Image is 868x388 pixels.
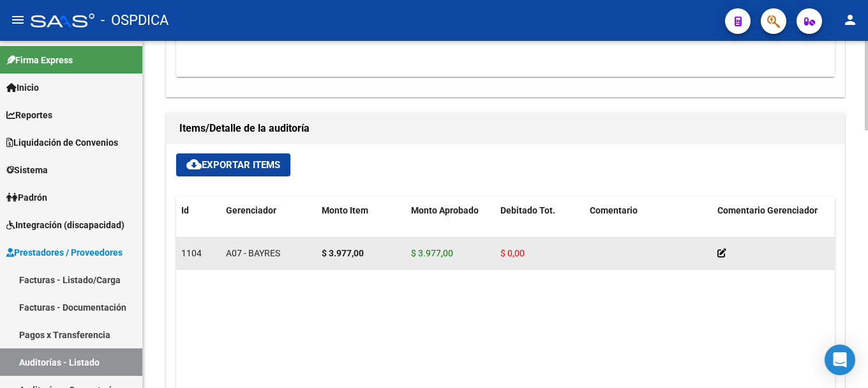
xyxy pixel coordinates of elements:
span: Debitado Tot. [500,205,555,215]
span: Sistema [6,163,48,177]
datatable-header-cell: Monto Aprobado [406,197,495,253]
span: Monto Item [322,205,368,215]
button: Exportar Items [176,153,290,176]
h1: Items/Detalle de la auditoría [179,118,832,139]
span: Monto Aprobado [411,205,479,215]
mat-icon: person [842,12,858,27]
span: Prestadores / Proveedores [6,245,123,260]
span: Reportes [6,108,52,122]
span: 1104 [181,248,202,258]
span: Id [181,205,189,215]
span: Padrón [6,190,47,205]
span: Integración (discapacidad) [6,218,124,232]
datatable-header-cell: Debitado Tot. [495,197,585,253]
span: Gerenciador [226,205,276,215]
mat-icon: menu [10,12,26,27]
span: Comentario [590,205,638,215]
span: A07 - BAYRES [226,248,280,258]
span: Inicio [6,81,39,95]
datatable-header-cell: Comentario [585,197,712,253]
datatable-header-cell: Monto Item [317,197,406,253]
span: Exportar Items [186,159,280,171]
div: Open Intercom Messenger [825,345,855,375]
span: $ 3.977,00 [411,248,453,258]
datatable-header-cell: Id [176,197,221,253]
span: Comentario Gerenciador [717,205,818,215]
strong: $ 3.977,00 [322,248,364,258]
span: Liquidación de Convenios [6,136,118,150]
datatable-header-cell: Gerenciador [221,197,317,253]
mat-icon: cloud_download [186,157,202,172]
span: $ 0,00 [500,248,525,258]
datatable-header-cell: Comentario Gerenciador [712,197,840,253]
span: - OSPDICA [101,6,168,35]
span: Firma Express [6,53,73,67]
